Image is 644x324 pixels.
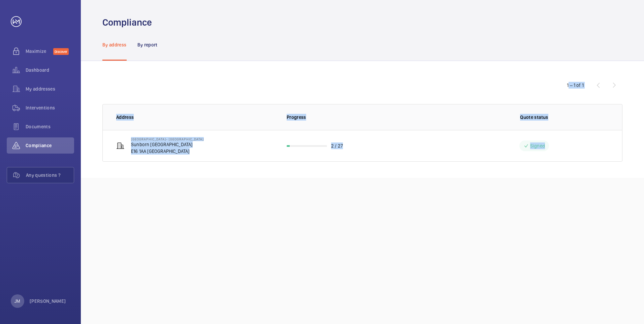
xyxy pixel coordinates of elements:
[53,48,69,55] span: Discover
[131,148,204,155] p: E16 1AA [GEOGRAPHIC_DATA]
[116,114,276,121] p: Address
[131,141,204,148] p: Sunborn [GEOGRAPHIC_DATA]
[102,41,127,48] p: By address
[567,82,584,89] div: 1 – 1 of 1
[26,86,74,92] span: My addresses
[331,142,343,149] p: 2 / 27
[102,16,152,29] h1: Compliance
[287,114,449,121] p: Progress
[26,104,74,111] span: Interventions
[530,142,545,149] p: Signed
[26,67,74,73] span: Dashboard
[131,137,204,141] p: [GEOGRAPHIC_DATA]- [GEOGRAPHIC_DATA]
[26,48,53,55] span: Maximize
[26,142,74,149] span: Compliance
[137,41,158,48] p: By report
[14,298,20,304] p: JM
[26,172,74,179] span: Any questions ?
[30,298,66,304] p: [PERSON_NAME]
[520,114,548,121] p: Quote status
[26,123,74,130] span: Documents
